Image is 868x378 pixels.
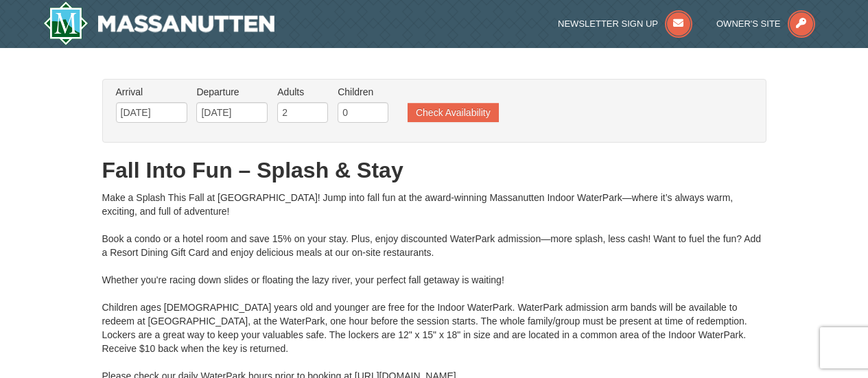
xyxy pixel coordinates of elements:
button: Check Availability [408,103,499,122]
a: Owner's Site [716,19,815,29]
span: Newsletter Sign Up [558,19,658,29]
h1: Fall Into Fun – Splash & Stay [102,156,766,184]
span: Owner's Site [716,19,781,29]
a: Newsletter Sign Up [558,19,692,29]
img: Massanutten Resort Logo [43,1,275,45]
label: Children [338,85,388,99]
label: Adults [277,85,328,99]
a: Massanutten Resort [43,1,275,45]
label: Arrival [116,85,187,99]
label: Departure [196,85,268,99]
